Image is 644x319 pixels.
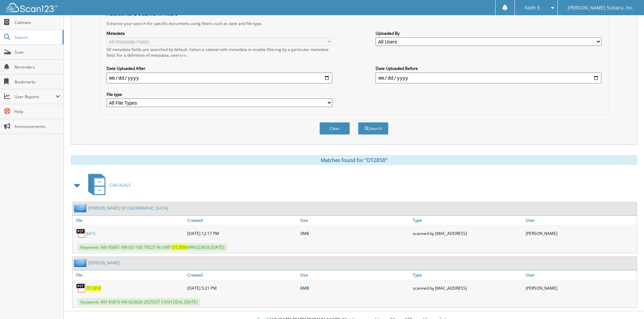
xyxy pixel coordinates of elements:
span: Cabinets [15,20,60,25]
a: Size [299,270,411,280]
a: Type [411,216,524,225]
a: Created [186,270,299,280]
a: here [177,52,186,58]
span: CAR DEALS [110,182,131,188]
div: [DATE] 12:17 PM [186,227,299,240]
img: PDF.png [76,228,86,238]
span: Bookmarks [15,79,60,85]
img: folder2.png [74,204,88,212]
iframe: Chat Widget [610,287,644,319]
span: [PERSON_NAME] Subaru, Inc. [568,6,634,10]
label: File type [106,91,332,97]
span: DT2858 [172,244,187,250]
span: Scan [15,49,60,55]
span: User Reports [15,94,55,100]
img: scan123-logo-white.svg [7,3,57,12]
div: Enhance your search for specific documents using filters such as date and file type. [103,21,605,26]
a: [PERSON_NAME] [88,260,120,266]
div: 3MB [299,227,411,240]
span: Keywords: INV 45861 VIN 031160 70027 IN UNIT: /VIN:023626 [DATE] [78,243,227,251]
button: Search [358,122,388,135]
div: [PERSON_NAME] [524,281,637,295]
a: Size [299,216,411,225]
a: User [524,270,637,280]
span: Keywords: INV 45870 VIN 023626 2025537 CASH DEAL [DATE] [78,298,200,306]
label: Metadata [106,30,332,36]
a: Type [411,270,524,280]
img: folder2.png [74,259,88,267]
label: Uploaded By [376,30,601,36]
img: PDF.png [76,283,86,293]
div: [PERSON_NAME] [524,227,637,240]
button: Clear [319,122,350,135]
input: end [376,73,601,83]
div: scanned by [MAC_ADDRESS] [411,281,524,295]
a: CAR DEALS [84,172,131,198]
input: start [106,73,332,83]
span: Faith E. [525,6,541,10]
a: [PERSON_NAME] OF [GEOGRAPHIC_DATA] [88,205,168,211]
a: File [73,216,186,225]
span: Announcements [15,124,60,129]
span: Reminders [15,64,60,70]
a: DT2858 [86,285,101,291]
a: File [73,270,186,280]
span: Help [15,109,60,114]
a: Created [186,216,299,225]
a: User [524,216,637,225]
span: Search [15,34,59,40]
div: All metadata fields are searched by default. Select a cabinet with metadata to enable filtering b... [106,47,332,58]
div: 6MB [299,281,411,295]
div: [DATE] 5:21 PM [186,281,299,295]
a: 641S [86,231,96,236]
label: Date Uploaded Before [376,65,601,71]
div: Matches found for "DT2858" [71,155,637,165]
label: Date Uploaded After [106,65,332,71]
div: scanned by [MAC_ADDRESS] [411,227,524,240]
